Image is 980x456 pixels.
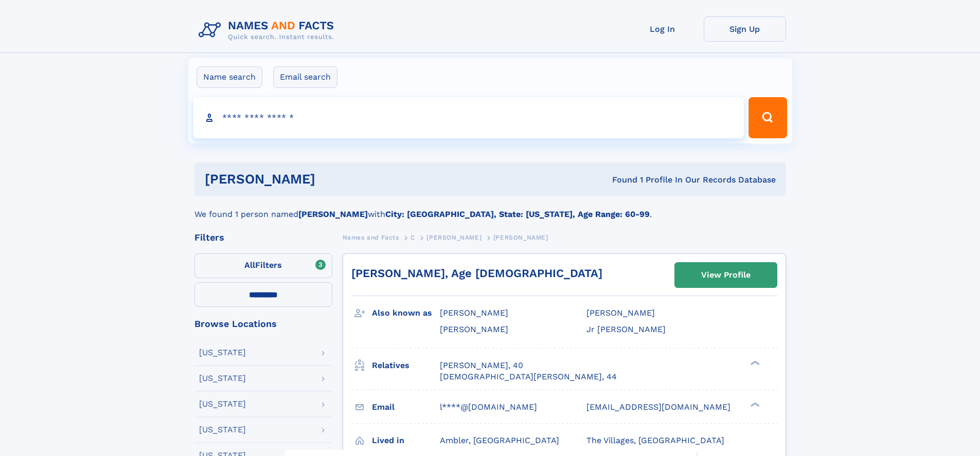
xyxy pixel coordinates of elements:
[351,267,602,280] a: [PERSON_NAME], Age [DEMOGRAPHIC_DATA]
[193,97,744,138] input: search input
[273,66,337,88] label: Email search
[194,253,332,278] label: Filters
[197,66,262,88] label: Name search
[586,435,724,445] span: The Villages, [GEOGRAPHIC_DATA]
[194,196,786,221] div: We found 1 person named with .
[199,400,246,408] div: [US_STATE]
[372,304,440,322] h3: Also known as
[749,97,787,138] button: Search Button
[426,231,482,244] a: [PERSON_NAME]
[372,398,440,416] h3: Email
[493,234,548,241] span: [PERSON_NAME]
[199,374,246,382] div: [US_STATE]
[586,308,655,318] span: [PERSON_NAME]
[411,234,415,241] span: C
[194,233,332,242] div: Filters
[440,308,508,318] span: [PERSON_NAME]
[194,319,332,329] div: Browse Locations
[586,324,666,334] span: Jr [PERSON_NAME]
[426,234,482,241] span: [PERSON_NAME]
[385,209,650,219] b: City: [GEOGRAPHIC_DATA], State: [US_STATE], Age Range: 60-99
[205,173,464,186] h1: [PERSON_NAME]
[411,231,415,244] a: C
[298,209,368,219] b: [PERSON_NAME]
[701,263,751,287] div: View Profile
[675,263,777,287] a: View Profile
[704,16,786,42] a: Sign Up
[440,324,508,334] span: [PERSON_NAME]
[440,360,523,371] a: [PERSON_NAME], 40
[244,260,255,270] span: All
[372,357,440,374] h3: Relatives
[199,426,246,434] div: [US_STATE]
[748,401,760,408] div: ❯
[464,174,776,186] div: Found 1 Profile In Our Records Database
[586,402,730,412] span: [EMAIL_ADDRESS][DOMAIN_NAME]
[621,16,704,42] a: Log In
[194,16,343,44] img: Logo Names and Facts
[343,231,399,244] a: Names and Facts
[748,359,760,366] div: ❯
[440,435,559,445] span: Ambler, [GEOGRAPHIC_DATA]
[372,432,440,449] h3: Lived in
[440,371,617,382] a: [DEMOGRAPHIC_DATA][PERSON_NAME], 44
[199,349,246,357] div: [US_STATE]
